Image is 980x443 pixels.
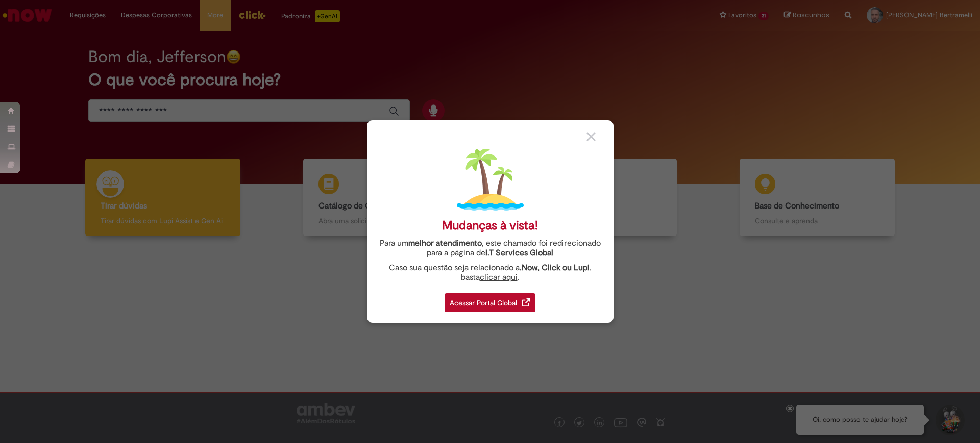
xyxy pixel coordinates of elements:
div: Mudanças à vista! [442,218,538,233]
a: clicar aqui [480,267,518,282]
img: island.png [457,146,524,213]
div: Caso sua questão seja relacionado a , basta . [375,263,606,282]
img: redirect_link.png [522,298,530,306]
div: Para um , este chamado foi redirecionado para a página de [375,239,606,258]
a: I.T Services Global [485,242,553,258]
strong: .Now, Click ou Lupi [520,263,590,273]
div: Acessar Portal Global [445,293,535,312]
img: close_button_grey.png [586,132,596,141]
strong: melhor atendimento [408,238,482,248]
a: Acessar Portal Global [445,288,535,312]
